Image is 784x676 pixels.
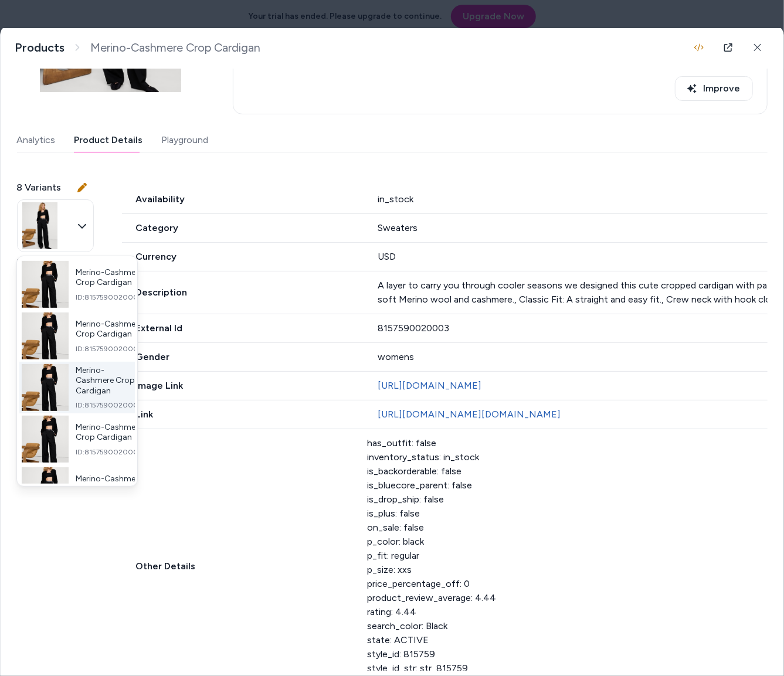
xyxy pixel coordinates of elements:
[76,422,142,443] span: Merino-Cashmere Crop Cardigan
[22,364,69,411] img: cn60057124.jpg
[22,467,69,514] img: cn60057124.jpg
[76,344,142,354] span: ID: 8157590020004
[76,400,141,410] span: ID: 8157590020001
[22,416,69,463] img: cn60057124.jpg
[76,447,142,457] span: ID: 8157590020005
[76,293,142,302] span: ID: 8157590020009
[22,312,69,359] img: cn60057124.jpg
[76,267,142,288] span: Merino-Cashmere Crop Cardigan
[76,319,142,339] span: Merino-Cashmere Crop Cardigan
[76,474,144,494] span: Merino-Cashmere Crop Cardigan
[76,365,141,396] span: Merino-Cashmere Crop Cardigan
[22,261,69,308] img: cn60057124.jpg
